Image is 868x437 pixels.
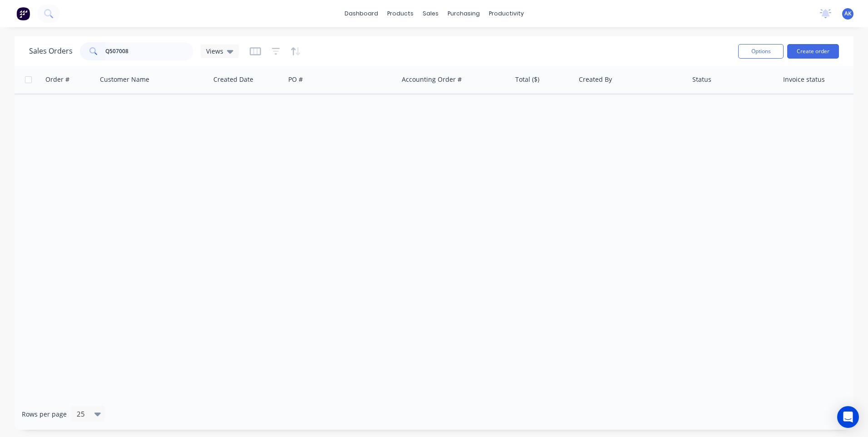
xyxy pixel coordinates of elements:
span: Views [206,46,223,56]
img: Factory [16,7,30,20]
span: AK [844,10,852,18]
div: Customer Name [100,75,149,84]
div: Accounting Order # [402,75,462,84]
div: products [383,7,418,20]
div: productivity [484,7,528,20]
div: Order # [45,75,69,84]
div: Total ($) [515,75,539,84]
div: PO # [288,75,303,84]
div: Created By [579,75,612,84]
div: Status [692,75,711,84]
h1: Sales Orders [29,47,73,55]
div: sales [418,7,443,20]
a: dashboard [340,7,383,20]
div: Created Date [213,75,253,84]
input: Search... [105,42,194,60]
div: Open Intercom Messenger [837,406,859,428]
button: Create order [787,44,839,59]
span: Rows per page [22,410,67,419]
div: Invoice status [783,75,825,84]
button: Options [738,44,784,59]
div: purchasing [443,7,484,20]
